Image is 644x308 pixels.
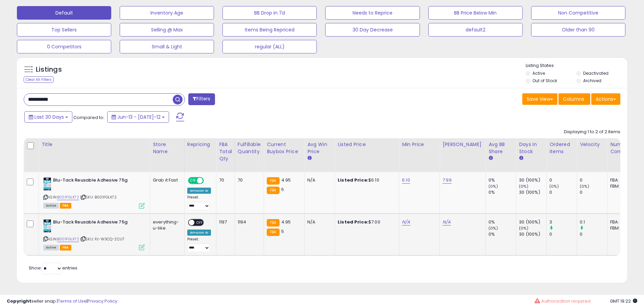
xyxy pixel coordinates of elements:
div: 0.1 [580,219,607,225]
div: Amazon AI [187,188,211,194]
span: OFF [202,178,213,184]
div: $6.10 [338,177,394,183]
label: Out of Stock [532,78,557,84]
a: Privacy Policy [88,298,117,304]
button: default2 [428,23,523,37]
b: Listed Price: [338,219,368,225]
span: Show: entries [29,265,77,271]
button: regular (ALL) [222,40,317,53]
span: FBA [60,245,71,251]
div: 30 (100%) [519,177,546,183]
div: 70 [219,177,230,183]
span: 5 [281,228,284,235]
img: 41mbwFwIhXL._SL40_.jpg [43,219,51,233]
div: 70 [238,177,259,183]
span: 2025-08-12 19:22 GMT [610,298,637,304]
div: 0% [488,219,516,225]
button: Save View [522,93,557,105]
small: (0%) [488,184,498,189]
a: N/A [443,219,451,226]
span: 4.95 [281,177,291,183]
div: 0 [580,231,607,237]
div: everything-u-like [153,219,179,231]
div: 30 (100%) [519,231,546,237]
div: Days In Stock [519,141,544,155]
small: FBA [267,187,279,194]
div: FBA Total Qty [219,141,232,162]
div: [PERSON_NAME] [443,141,483,148]
div: Min Price [402,141,437,148]
div: Store Name [153,141,182,155]
div: Preset: [187,195,211,210]
small: Avg Win Price. [307,155,311,161]
div: Num of Comp. [610,141,635,155]
p: Listing States: [526,63,627,69]
label: Archived [583,78,601,84]
div: 0 [549,189,577,195]
div: 0 [549,177,577,183]
div: Ordered Items [549,141,574,155]
small: FBA [267,177,279,185]
span: Last 30 Days [34,114,64,120]
div: 30 (100%) [519,189,546,195]
div: Velocity [580,141,604,148]
div: Clear All Filters [24,76,54,83]
small: (0%) [549,184,559,189]
a: 6.10 [402,177,410,184]
div: Avg BB Share [488,141,513,155]
div: 30 (100%) [519,219,546,225]
span: Jun-13 - [DATE]-12 [117,114,161,120]
h5: Listings [36,65,62,74]
div: Avg Win Price [307,141,332,155]
b: Blu-Tack Reusable Adhesive 75g [53,177,135,185]
div: 0% [488,189,516,195]
b: Blu-Tack Reusable Adhesive 75g [53,219,135,227]
a: N/A [402,219,410,226]
small: FBA [267,229,279,236]
small: (0%) [580,184,589,189]
a: B001FGLX72 [57,194,79,200]
div: FBA: 10 [610,177,633,183]
span: | SKU: B001FGLX72 [80,194,117,200]
small: FBA [267,219,279,227]
div: 1194 [238,219,259,225]
span: Columns [563,96,584,102]
div: 3 [549,219,577,225]
button: Last 30 Days [24,111,72,123]
div: FBA: 10 [610,219,633,225]
small: (0%) [519,226,528,231]
button: Older than 90 [531,23,625,37]
div: 0 [580,177,607,183]
small: Avg BB Share. [488,155,493,161]
div: 1197 [219,219,230,225]
div: Amazon AI [187,230,211,236]
button: Selling @ Max [120,23,214,37]
button: Items Being Repriced [222,23,317,37]
div: N/A [307,219,330,225]
button: 0 Competitors [17,40,111,53]
div: Preset: [187,237,211,252]
span: OFF [194,219,205,225]
div: Grab it Fast [153,177,179,183]
span: FBA [60,203,71,209]
b: Listed Price: [338,177,368,183]
label: Deactivated [583,70,609,76]
div: 0 [580,189,607,195]
div: FBM: 0 [610,183,633,189]
button: Top Sellers [17,23,111,37]
label: Active [532,70,545,76]
span: All listings currently available for purchase on Amazon [43,203,59,209]
div: Title [42,141,147,148]
div: 0% [488,177,516,183]
div: seller snap | | [7,298,117,305]
div: Repricing [187,141,213,148]
small: (0%) [488,226,498,231]
div: Listed Price [338,141,396,148]
img: 41mbwFwIhXL._SL40_.jpg [43,177,51,191]
a: Terms of Use [58,298,87,304]
button: Default [17,6,111,20]
div: 0 [549,231,577,237]
button: 30 Day Decrease [325,23,420,37]
span: 4.95 [281,219,291,225]
button: Columns [558,93,590,105]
